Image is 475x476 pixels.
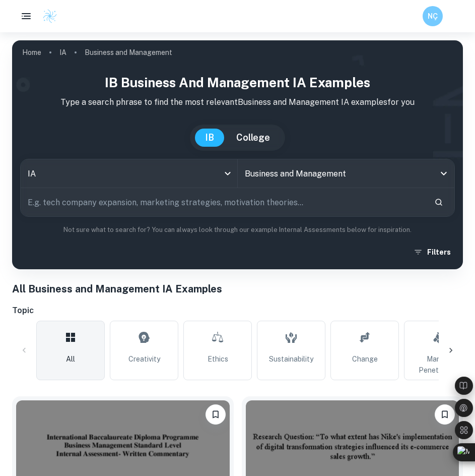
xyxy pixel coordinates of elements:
[427,11,439,22] h6: NÇ
[20,96,455,108] p: Type a search phrase to find the most relevant Business and Management IA examples for you
[21,188,426,216] input: E.g. tech company expansion, marketing strategies, motivation theories...
[226,129,280,147] button: College
[21,159,237,188] div: IA
[12,305,463,317] h6: Topic
[269,353,313,365] span: Sustainability
[208,353,228,365] span: Ethics
[20,73,455,92] h1: IB Business and Management IA examples
[195,129,224,147] button: IB
[20,225,455,235] p: Not sure what to search for? You can always look through our example Internal Assessments below f...
[42,9,57,24] img: Clastify logo
[206,404,226,425] button: Bookmark
[12,281,463,296] h1: All Business and Management IA Examples
[85,47,172,58] p: Business and Management
[352,353,378,365] span: Change
[128,353,160,365] span: Creativity
[36,9,57,24] a: Clastify logo
[12,40,463,269] img: profile cover
[435,404,455,425] button: Bookmark
[66,353,75,365] span: All
[411,243,455,261] button: Filters
[430,194,447,211] button: Search
[437,166,451,181] button: Open
[22,45,41,59] a: Home
[423,6,443,26] button: NÇ
[59,45,66,59] a: IA
[409,353,468,376] span: Market Penetration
